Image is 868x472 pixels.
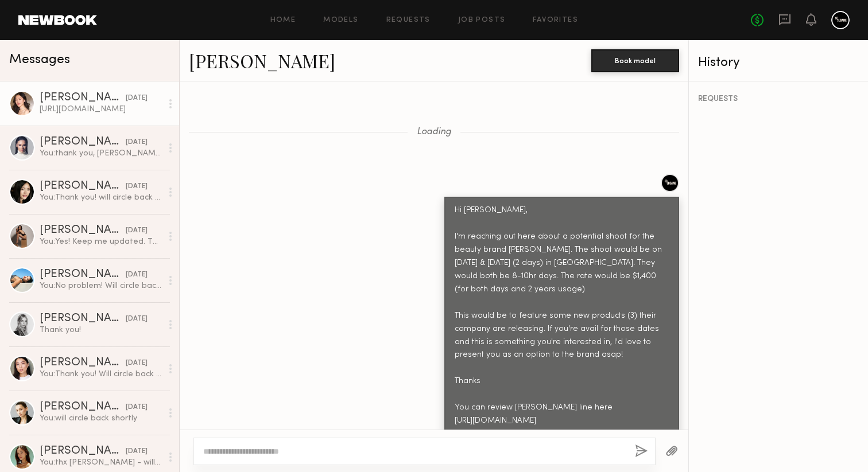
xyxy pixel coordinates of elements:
div: [DATE] [126,137,148,148]
span: Loading [417,127,451,137]
a: Home [270,17,296,24]
div: [PERSON_NAME] [40,313,126,325]
div: You: Yes! Keep me updated. Thanks! [40,236,162,247]
div: Thank you! [40,325,162,336]
div: [PERSON_NAME] [40,136,126,148]
a: Models [323,17,358,24]
a: Book model [591,55,679,65]
a: Favorites [533,17,578,24]
div: REQUESTS [698,95,859,103]
div: [PERSON_NAME] [40,401,126,413]
div: [DATE] [126,402,148,413]
div: You: thank you, [PERSON_NAME]! I will get back to you asap [40,148,162,159]
div: [DATE] [126,93,148,104]
div: [DATE] [126,225,148,236]
div: Hi [PERSON_NAME], I'm reaching out here about a potential shoot for the beauty brand [PERSON_NAME... [455,204,669,428]
a: Job Posts [458,17,506,24]
div: [PERSON_NAME] [40,446,126,457]
a: [PERSON_NAME] [189,48,335,73]
div: [DATE] [126,358,148,369]
div: [PERSON_NAME] [40,92,126,104]
span: Messages [9,53,70,67]
div: [PERSON_NAME] [40,181,126,192]
div: You: will circle back shortly [40,413,162,424]
div: [DATE] [126,314,148,325]
div: [PERSON_NAME] [40,357,126,369]
div: [DATE] [126,446,148,457]
div: [DATE] [126,270,148,280]
div: [URL][DOMAIN_NAME] [40,104,162,115]
div: [DATE] [126,181,148,192]
a: Requests [386,17,431,24]
div: You: Thank you! will circle back shortly! [40,192,162,203]
div: History [698,56,859,69]
button: Book model [591,49,679,72]
div: [PERSON_NAME] [40,225,126,236]
div: [PERSON_NAME] [40,269,126,280]
div: You: Thank you! Will circle back asap [40,369,162,380]
div: You: thx [PERSON_NAME] - will circle back shortly! [40,457,162,468]
div: You: No problem! Will circle back asap! [40,280,162,291]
